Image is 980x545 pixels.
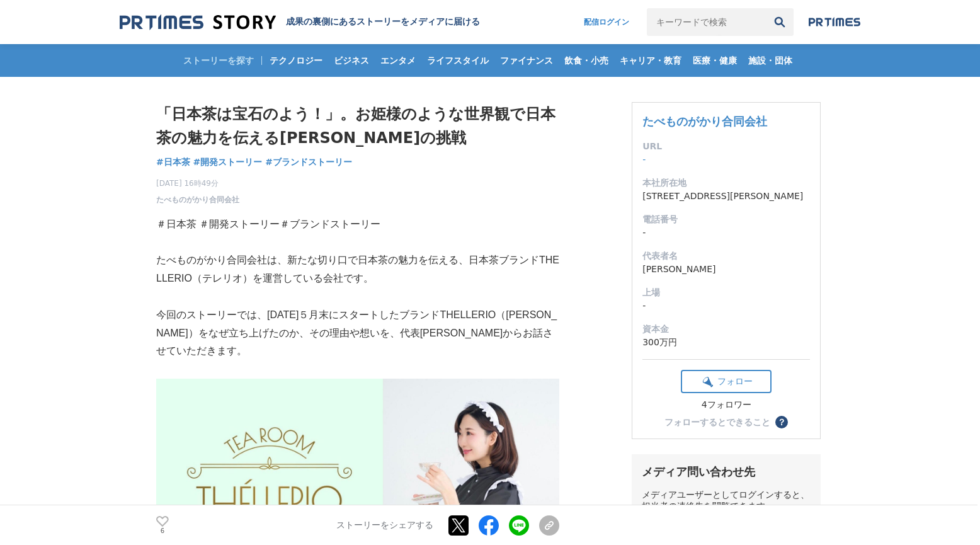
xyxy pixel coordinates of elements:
dd: [PERSON_NAME] [642,263,810,276]
button: 検索 [766,8,794,36]
div: フォローするとできること [664,418,770,427]
dt: 上場 [642,286,810,299]
span: ライフスタイル [422,55,494,66]
span: エンタメ [375,55,421,66]
img: prtimes [809,17,860,27]
span: ？ [777,418,786,427]
dt: URL [642,140,810,153]
a: 医療・健康 [688,44,742,77]
h2: 成果の裏側にあるストーリーをメディアに届ける [286,16,480,28]
span: キャリア・教育 [615,55,687,66]
span: 飲食・小売 [559,55,613,66]
span: #ブランドストーリー [265,156,352,168]
a: 成果の裏側にあるストーリーをメディアに届ける 成果の裏側にあるストーリーをメディアに届ける [120,14,480,31]
p: 6 [156,528,169,534]
a: ファイナンス [495,44,558,77]
span: #開発ストーリー [193,156,263,168]
dd: [STREET_ADDRESS][PERSON_NAME] [642,190,810,203]
dt: 電話番号 [642,213,810,226]
div: メディア問い合わせ先 [642,464,811,479]
a: たべものがかり合同会社 [642,115,767,128]
button: ？ [775,416,788,428]
span: #日本茶 [156,156,190,168]
img: 成果の裏側にあるストーリーをメディアに届ける [120,14,276,31]
span: [DATE] 16時49分 [156,178,239,189]
dd: 300万円 [642,336,810,349]
span: ビジネス [329,55,374,66]
a: キャリア・教育 [615,44,687,77]
a: たべものがかり合同会社 [156,194,239,205]
dt: 本社所在地 [642,176,810,190]
p: ＃日本茶 ＃開発ストーリー＃ブランドストーリー [156,215,559,234]
dd: - [642,153,810,166]
a: #ブランドストーリー [265,156,352,169]
button: フォロー [681,370,772,393]
a: 飲食・小売 [559,44,613,77]
a: テクノロジー [265,44,328,77]
dd: - [642,299,810,313]
span: 医療・健康 [688,55,742,66]
a: #開発ストーリー [193,156,263,169]
a: ビジネス [329,44,374,77]
div: 4フォロワー [681,399,772,411]
h1: 「日本茶は宝石のよう！」。お姫様のような世界観で日本茶の魅力を伝える[PERSON_NAME]の挑戦 [156,102,559,151]
dd: - [642,226,810,239]
p: ストーリーをシェアする [336,520,433,531]
span: 施設・団体 [743,55,797,66]
span: テクノロジー [265,55,328,66]
dt: 資本金 [642,323,810,336]
p: 今回のストーリーでは、[DATE]５月末にスタートしたブランドTHELLERIO（[PERSON_NAME]）をなぜ立ち上げたのか、その理由や想いを、代表[PERSON_NAME]からお話させて... [156,306,559,360]
a: 配信ログイン [571,8,642,36]
dt: 代表者名 [642,250,810,263]
span: ファイナンス [495,55,558,66]
a: 施設・団体 [743,44,797,77]
input: キーワードで検索 [647,8,766,36]
a: エンタメ [375,44,421,77]
p: たべものがかり合同会社は、新たな切り口で日本茶の魅力を伝える、日本茶ブランドTHELLERIO（テレリオ）を運営している会社です。 [156,251,559,288]
div: メディアユーザーとしてログインすると、担当者の連絡先を閲覧できます。 [642,490,811,512]
a: ライフスタイル [422,44,494,77]
a: #日本茶 [156,156,190,169]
